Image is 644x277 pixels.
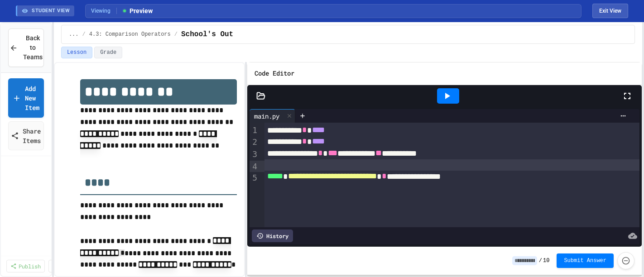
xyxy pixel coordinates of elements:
[250,172,259,184] div: 5
[592,4,628,18] button: Exit student view
[250,148,259,161] div: 3
[255,68,294,79] h6: Code Editor
[174,31,178,38] span: /
[181,29,233,40] span: School's Out
[250,136,259,148] div: 2
[69,31,79,38] span: ...
[89,31,171,38] span: 4.3: Comparison Operators
[250,161,259,172] div: 4
[569,201,635,240] iframe: chat widget
[543,257,549,264] span: 10
[252,229,293,242] div: History
[8,121,44,150] a: Share Items
[539,257,542,264] span: /
[8,29,44,67] button: Back to Teams
[250,109,295,123] div: main.py
[121,6,153,16] span: Preview
[564,257,606,264] span: Submit Answer
[606,241,635,268] iframe: chat widget
[94,47,122,58] button: Grade
[61,47,92,58] button: Lesson
[6,260,45,272] a: Publish
[557,253,614,268] button: Submit Answer
[91,7,117,15] span: Viewing
[8,78,44,118] a: Add New Item
[82,31,86,38] span: /
[23,33,43,62] span: Back to Teams
[250,111,284,121] div: main.py
[250,124,259,137] div: 1
[32,7,70,15] span: STUDENT VIEW
[48,260,84,272] a: Delete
